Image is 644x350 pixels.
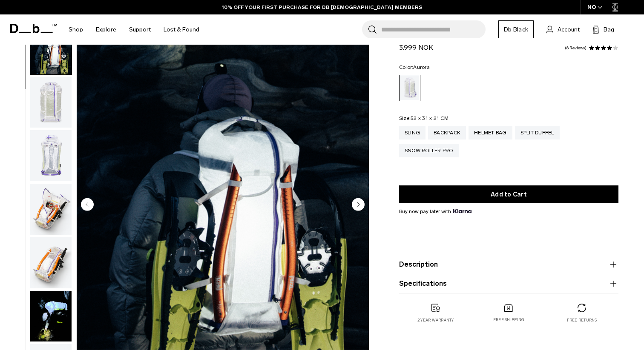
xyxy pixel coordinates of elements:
span: Bag [604,25,614,34]
a: Backpack [428,126,466,139]
a: Db Black [498,20,534,38]
p: Free shipping [493,317,524,323]
p: Free returns [567,317,597,323]
p: 2 year warranty [417,317,454,323]
button: Next slide [352,198,365,212]
span: 3.999 NOK [399,43,433,51]
img: Weigh_Lighter_Backpack_25L_4.png [30,184,72,235]
span: Buy now pay later with [399,208,471,215]
a: Shop [69,14,83,45]
span: Aurora [413,64,430,70]
img: Weigh Lighter Backpack 25L Aurora [30,291,72,342]
img: Weigh_Lighter_Backpack_25L_Lifestyle_new.png [30,23,72,74]
a: 6 reviews [565,46,586,50]
a: Support [129,14,151,45]
a: Split Duffel [515,126,560,139]
img: {"height" => 20, "alt" => "Klarna"} [453,209,471,213]
a: Helmet Bag [469,126,512,139]
a: Account [546,24,580,34]
a: Aurora [399,75,420,101]
a: Explore [96,14,116,45]
button: Weigh Lighter Backpack 25L Aurora [30,290,72,342]
span: Account [558,25,580,34]
legend: Size: [399,116,448,121]
a: 10% OFF YOUR FIRST PURCHASE FOR DB [DEMOGRAPHIC_DATA] MEMBERS [222,3,422,11]
button: Weigh_Lighter_Backpack_25L_Lifestyle_new.png [30,23,72,75]
button: Add to Cart [399,185,618,203]
button: Description [399,259,618,270]
a: Lost & Found [164,14,199,45]
button: Weigh_Lighter_Backpack_25L_4.png [30,183,72,235]
button: Weigh_Lighter_Backpack_25L_3.png [30,130,72,182]
button: Specifications [399,279,618,289]
button: Bag [592,24,614,34]
img: Weigh_Lighter_Backpack_25L_5.png [30,237,72,288]
button: Weigh_Lighter_Backpack_25L_2.png [30,77,72,128]
img: Weigh_Lighter_Backpack_25L_3.png [30,130,72,181]
a: Sling [399,126,425,139]
button: Weigh_Lighter_Backpack_25L_5.png [30,237,72,289]
nav: Main Navigation [62,14,206,45]
img: Weigh_Lighter_Backpack_25L_2.png [30,77,72,128]
a: Snow Roller Pro [399,144,459,157]
legend: Color: [399,65,430,70]
button: Previous slide [81,198,94,212]
span: 52 x 31 x 21 CM [411,115,448,121]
